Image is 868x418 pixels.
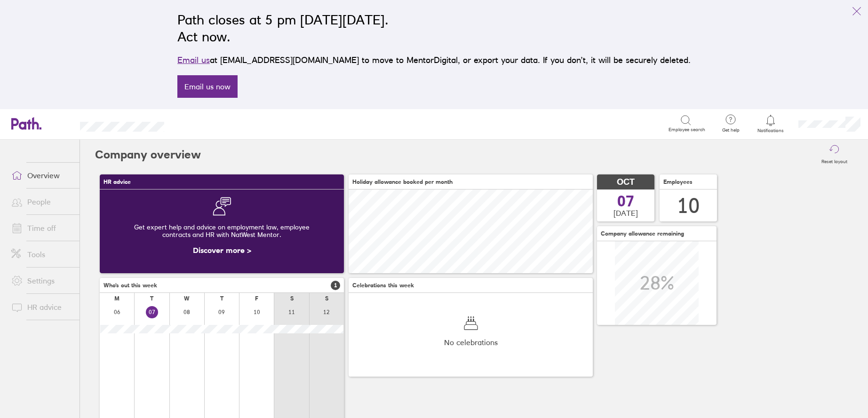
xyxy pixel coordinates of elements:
[193,245,251,255] a: Discover more >
[716,127,746,133] span: Get help
[4,271,80,290] a: Settings
[177,55,210,65] a: Email us
[4,298,80,316] a: HR advice
[177,54,691,67] p: at [EMAIL_ADDRESS][DOMAIN_NAME] to move to MentorDigital, or export your data. If you don’t, it w...
[677,194,700,218] div: 10
[114,295,119,302] div: M
[104,282,157,289] span: Who's out this week
[220,295,223,302] div: T
[617,177,635,187] span: OCT
[177,75,238,98] a: Email us now
[150,295,153,302] div: T
[95,140,201,170] h2: Company overview
[290,295,294,302] div: S
[325,295,328,302] div: S
[613,209,638,217] span: [DATE]
[352,179,453,185] span: Holiday allowance booked per month
[107,216,336,246] div: Get expert help and advice on employment law, employee contracts and HR with NatWest Mentor.
[816,156,853,165] label: Reset layout
[352,282,414,289] span: Celebrations this week
[601,230,684,237] span: Company allowance remaining
[756,114,786,134] a: Notifications
[4,166,80,185] a: Overview
[331,281,340,290] span: 1
[617,194,634,209] span: 07
[816,140,853,170] button: Reset layout
[669,127,705,133] span: Employee search
[190,119,214,127] div: Search
[444,338,498,347] span: No celebrations
[104,179,131,185] span: HR advice
[756,128,786,134] span: Notifications
[4,245,80,264] a: Tools
[184,295,190,302] div: W
[4,192,80,211] a: People
[663,179,693,185] span: Employees
[4,219,80,237] a: Time off
[177,11,691,45] h2: Path closes at 5 pm [DATE][DATE]. Act now.
[255,295,258,302] div: F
